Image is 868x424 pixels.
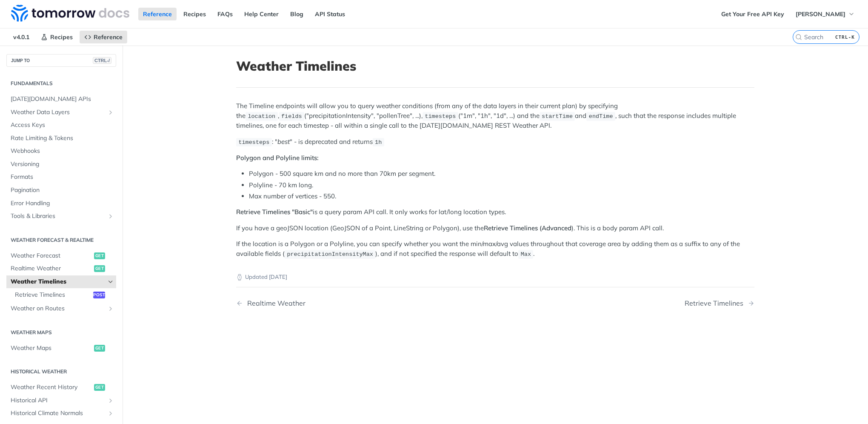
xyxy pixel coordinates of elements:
a: Reference [138,8,177,20]
a: Previous Page: Realtime Weather [236,299,458,307]
p: Updated [DATE] [236,273,754,281]
div: Retrieve Timelines [685,299,748,307]
span: get [94,384,105,391]
a: Weather Forecastget [6,249,116,262]
a: Historical APIShow subpages for Historical API [6,394,116,407]
a: Weather TimelinesHide subpages for Weather Timelines [6,275,116,288]
h2: Historical Weather [6,368,116,375]
nav: Pagination Controls [236,291,754,316]
a: Historical Climate NormalsShow subpages for Historical Climate Normals [6,407,116,420]
button: Show subpages for Historical API [107,397,114,404]
a: Blog [286,8,308,20]
button: Show subpages for Weather Data Layers [107,109,114,116]
span: precipitationIntensityMax [287,251,373,258]
img: Tomorrow.io Weather API Docs [11,5,129,22]
a: Access Keys [6,119,116,132]
a: Error Handling [6,197,116,210]
span: [PERSON_NAME] [796,10,845,18]
a: Formats [6,171,116,183]
strong: Retrieve Timelines "Basic" [236,208,313,216]
span: v4.0.1 [9,31,34,43]
p: : " " - is deprecated and returns [236,137,754,147]
span: Formats [11,173,114,181]
h2: Weather Forecast & realtime [6,236,116,244]
a: Rate Limiting & Tokens [6,132,116,145]
em: best [277,138,290,146]
span: [DATE][DOMAIN_NAME] APIs [11,95,114,103]
span: Retrieve Timelines [15,291,91,299]
strong: Polygon and Polyline limits: [236,154,319,162]
a: Recipes [36,31,77,43]
a: Help Center [240,8,283,20]
h2: Weather Maps [6,329,116,336]
span: get [94,345,105,352]
a: Weather Recent Historyget [6,381,116,394]
a: Weather on RoutesShow subpages for Weather on Routes [6,302,116,315]
a: Versioning [6,158,116,171]
a: Weather Data LayersShow subpages for Weather Data Layers [6,106,116,119]
span: post [93,292,105,298]
span: Historical API [11,396,105,405]
span: timesteps [425,113,456,120]
span: Reference [94,33,123,41]
kbd: CTRL-K [833,33,857,41]
h2: Fundamentals [6,80,116,87]
a: Recipes [179,8,211,20]
li: Polyline - 70 km long. [249,180,754,190]
svg: Search [795,34,802,40]
span: Weather Data Layers [11,108,105,117]
a: Pagination [6,184,116,197]
a: [DATE][DOMAIN_NAME] APIs [6,93,116,106]
a: Webhooks [6,145,116,158]
span: startTime [542,113,573,120]
span: Access Keys [11,121,114,129]
span: Weather Recent History [11,383,92,392]
span: Error Handling [11,199,114,208]
button: JUMP TOCTRL-/ [6,54,116,67]
button: Show subpages for Historical Climate Normals [107,410,114,417]
span: endTime [589,113,613,120]
span: 1h [375,139,382,146]
button: Show subpages for Tools & Libraries [107,213,114,220]
a: Tools & LibrariesShow subpages for Tools & Libraries [6,210,116,223]
span: get [94,265,105,272]
p: If the location is a Polygon or a Polyline, you can specify whether you want the min/max/avg valu... [236,239,754,259]
span: Max [521,251,531,258]
span: Pagination [11,186,114,195]
button: [PERSON_NAME] [791,8,859,20]
span: location [248,113,275,120]
p: If you have a geoJSON location (GeoJSON of a Point, LineString or Polygon), use the ). This is a ... [236,223,754,233]
span: Recipes [50,33,73,41]
span: CTRL-/ [93,57,111,64]
span: Weather Timelines [11,278,105,286]
li: Max number of vertices - 550. [249,192,754,201]
span: fields [281,113,302,120]
p: is a query param API call. It only works for lat/long location types. [236,207,754,217]
a: Next Page: Retrieve Timelines [685,299,754,307]
li: Polygon - 500 square km and no more than 70km per segment. [249,169,754,179]
span: Weather Forecast [11,252,92,260]
span: Rate Limiting & Tokens [11,134,114,143]
p: The Timeline endpoints will allow you to query weather conditions (from any of the data layers in... [236,101,754,130]
span: Webhooks [11,147,114,155]
span: Versioning [11,160,114,169]
a: Get Your Free API Key [717,8,789,20]
span: Realtime Weather [11,264,92,273]
span: timesteps [238,139,269,146]
a: Realtime Weatherget [6,262,116,275]
div: Realtime Weather [243,299,306,307]
h1: Weather Timelines [236,58,754,74]
span: Tools & Libraries [11,212,105,221]
button: Hide subpages for Weather Timelines [107,278,114,285]
strong: Retrieve Timelines (Advanced [484,224,571,232]
button: Show subpages for Weather on Routes [107,305,114,312]
a: FAQs [213,8,237,20]
a: Reference [80,31,127,43]
a: Weather Mapsget [6,342,116,355]
span: Historical Climate Normals [11,409,105,418]
a: Retrieve Timelinespost [11,289,116,301]
span: get [94,252,105,259]
a: API Status [310,8,350,20]
span: Weather on Routes [11,304,105,313]
span: Weather Maps [11,344,92,352]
